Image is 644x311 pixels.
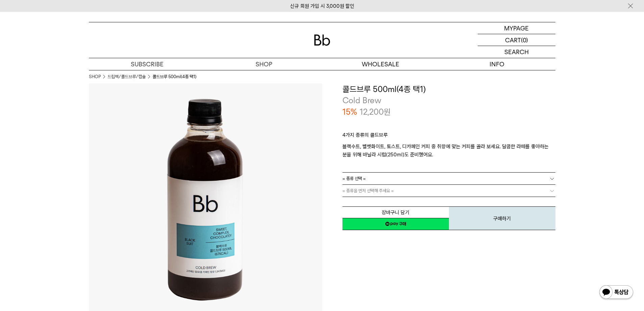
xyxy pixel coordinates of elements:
span: 원 [384,107,391,117]
p: 12,200 [360,106,391,118]
p: Cold Brew [342,95,555,106]
p: SEARCH [504,46,529,58]
p: 15% [342,106,357,118]
a: 새창 [342,218,449,230]
a: SHOP [206,58,322,70]
span: = 종류 선택 = [342,173,366,184]
button: 구매하기 [449,206,555,230]
p: WHOLESALE [322,58,439,70]
a: MYPAGE [478,22,555,34]
a: 신규 회원 가입 시 3,000원 할인 [290,3,354,9]
button: 장바구니 담기 [342,206,449,218]
p: MYPAGE [504,22,529,34]
p: 4가지 종류의 콜드브루 [342,131,555,142]
img: 로고 [314,35,330,46]
li: 콜드브루 500ml(4종 택1) [152,73,196,80]
p: INFO [439,58,555,70]
a: 드립백/콜드브루/캡슐 [108,73,146,80]
h3: 콜드브루 500ml(4종 택1) [342,84,555,95]
a: SUBSCRIBE [89,58,206,70]
a: CART (0) [478,34,555,46]
p: (0) [521,34,528,46]
span: = 종류을 먼저 선택해 주세요 = [342,185,394,197]
p: 블랙수트, 벨벳화이트, 토스트, 디카페인 커피 중 취향에 맞는 커피를 골라 보세요. 달콤한 라떼를 좋아하는 분을 위해 바닐라 시럽(250ml)도 준비했어요. [342,142,555,159]
img: 카카오톡 채널 1:1 채팅 버튼 [599,285,634,301]
p: CART [505,34,521,46]
a: SHOP [89,73,101,80]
